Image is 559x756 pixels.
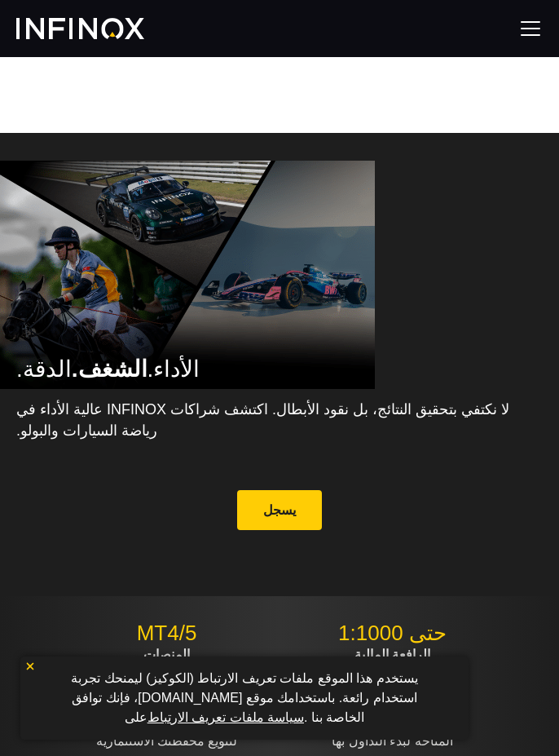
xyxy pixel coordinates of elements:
[354,648,430,661] font: الرافعة المالية
[338,621,447,645] font: حتى 1:1000
[332,734,452,748] font: المتاحة لبدء التداول بها
[16,356,72,382] font: الدقة.
[16,401,509,438] font: لا نكتفي بتحقيق النتائج، بل نقود الأبطال. اكتشف شراكات INFINOX عالية الأداء في رياضة السيارات وال...
[72,356,147,382] font: الشغف.
[143,648,190,661] font: المنصات
[137,621,197,645] font: MT4/5
[71,671,417,724] font: يستخدم هذا الموقع ملفات تعريف الارتباط (الكوكيز) ليمنحك تجربة استخدام رائعة. باستخدامك موقع [DOMA...
[147,356,200,382] font: الأداء.
[237,490,322,530] a: يسجل
[304,710,364,724] font: الخاصة بنا .
[96,734,238,748] font: لتنويع محفظتك الاستثمارية
[24,661,36,672] img: أيقونة الإغلاق الصفراء
[263,503,296,517] font: يسجل
[147,710,304,724] a: سياسة ملفات تعريف الارتباط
